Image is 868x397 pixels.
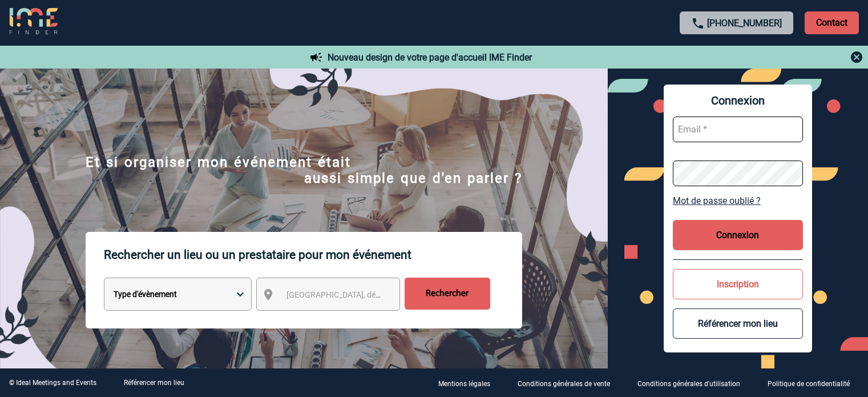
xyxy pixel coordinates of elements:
[673,117,803,142] input: Email *
[508,378,628,388] a: Conditions générales de vente
[673,220,803,250] button: Connexion
[438,380,490,388] p: Mentions légales
[707,18,782,29] a: [PHONE_NUMBER]
[405,278,490,310] input: Rechercher
[124,379,184,387] a: Référencer mon lieu
[805,11,859,34] p: Contact
[637,380,740,388] p: Conditions générales d'utilisation
[673,269,803,299] button: Inscription
[518,380,610,388] p: Conditions générales de vente
[673,195,803,206] a: Mot de passe oublié ?
[768,380,850,388] p: Politique de confidentialité
[429,378,508,388] a: Mentions légales
[691,17,705,30] img: call-24-px.png
[673,94,803,107] span: Connexion
[673,308,803,339] button: Référencer mon lieu
[628,378,758,388] a: Conditions générales d'utilisation
[286,290,445,299] span: [GEOGRAPHIC_DATA], département, région...
[104,232,522,278] p: Rechercher un lieu ou un prestataire pour mon événement
[758,378,868,388] a: Politique de confidentialité
[9,379,96,387] div: © Ideal Meetings and Events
